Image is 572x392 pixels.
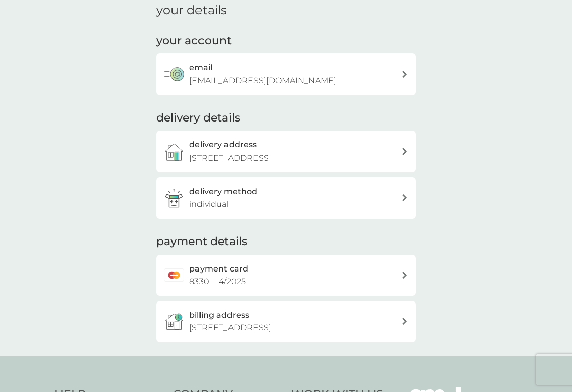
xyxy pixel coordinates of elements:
[189,152,271,165] p: [STREET_ADDRESS]
[219,277,246,286] span: 4 / 2025
[156,33,232,49] h2: your account
[156,255,416,296] a: payment card8330 4/2025
[156,53,416,95] button: email[EMAIL_ADDRESS][DOMAIN_NAME]
[189,262,248,276] h2: payment card
[189,277,209,286] span: 8330
[156,177,416,219] a: delivery methodindividual
[189,321,271,335] p: [STREET_ADDRESS]
[156,131,416,172] a: delivery address[STREET_ADDRESS]
[156,3,227,18] h1: your details
[189,198,228,211] p: individual
[189,309,249,322] h3: billing address
[189,185,258,198] h3: delivery method
[156,110,240,126] h2: delivery details
[189,138,257,152] h3: delivery address
[189,74,336,87] p: [EMAIL_ADDRESS][DOMAIN_NAME]
[156,234,247,250] h2: payment details
[156,301,416,342] button: billing address[STREET_ADDRESS]
[189,61,212,74] h3: email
